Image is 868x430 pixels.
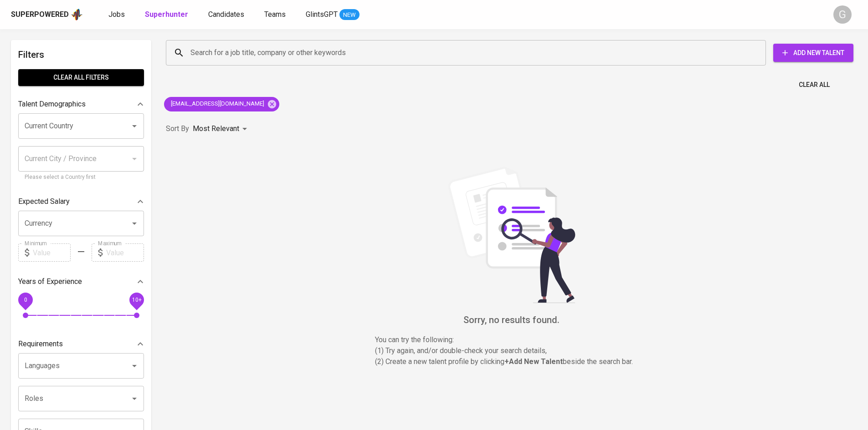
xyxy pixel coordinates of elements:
[18,276,82,287] p: Years of Experience
[799,79,830,91] span: Clear All
[375,334,648,345] p: You can try the following :
[33,243,71,262] input: Value
[108,10,125,19] span: Jobs
[18,99,86,110] p: Talent Demographics
[18,192,144,211] div: Expected Salary
[208,9,246,20] a: Candidates
[128,392,141,405] button: Open
[166,123,189,134] p: Sort By
[25,173,138,182] p: Please select a Country first
[24,297,27,303] span: 0
[18,69,144,86] button: Clear All filters
[145,9,190,20] a: Superhunter
[132,297,141,303] span: 10+
[193,123,239,134] p: Most Relevant
[781,47,846,59] span: Add New Talent
[306,9,360,20] a: GlintsGPT NEW
[11,10,69,20] div: Superpowered
[193,121,250,137] div: Most Relevant
[128,217,141,230] button: Open
[795,76,833,93] button: Clear All
[164,97,279,111] div: [EMAIL_ADDRESS][DOMAIN_NAME]
[106,243,144,262] input: Value
[108,9,127,20] a: Jobs
[264,9,288,20] a: Teams
[71,8,83,21] img: app logo
[773,44,853,62] button: Add New Talent
[18,95,144,113] div: Talent Demographics
[208,10,244,19] span: Candidates
[375,345,648,356] p: (1) Try again, and/or double-check your search details,
[339,10,360,20] span: NEW
[18,339,63,349] p: Requirements
[166,313,857,327] h6: Sorry, no results found.
[833,5,852,24] div: G
[18,47,144,62] h6: Filters
[264,10,286,19] span: Teams
[128,359,141,372] button: Open
[504,357,563,366] b: + Add New Talent
[128,120,141,132] button: Open
[11,8,83,21] a: Superpoweredapp logo
[26,72,137,83] span: Clear All filters
[164,100,270,108] span: [EMAIL_ADDRESS][DOMAIN_NAME]
[18,335,144,353] div: Requirements
[443,167,580,303] img: file_searching.svg
[306,10,338,19] span: GlintsGPT
[145,10,188,19] b: Superhunter
[18,273,144,291] div: Years of Experience
[375,356,648,367] p: (2) Create a new talent profile by clicking beside the search bar.
[18,196,70,207] p: Expected Salary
